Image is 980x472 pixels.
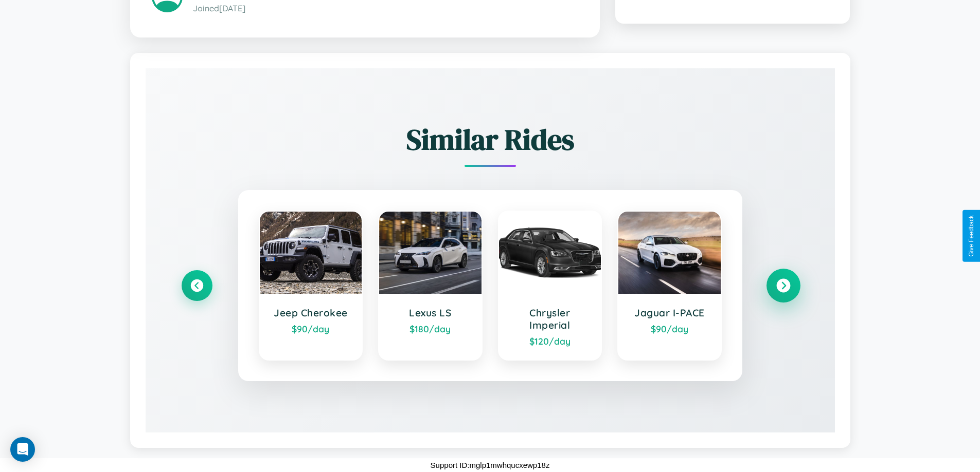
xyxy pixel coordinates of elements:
h3: Chrysler Imperial [509,307,591,331]
div: $ 120 /day [509,335,591,347]
div: $ 180 /day [389,323,471,334]
p: Support ID: mglp1mwhqucxewp18z [431,458,550,472]
h3: Jaguar I-PACE [629,307,710,319]
a: Lexus LS$180/day [378,211,483,361]
h3: Lexus LS [389,307,471,319]
div: $ 90 /day [270,323,352,334]
div: Give Feedback [968,215,975,257]
a: Jaguar I-PACE$90/day [617,211,722,361]
div: Open Intercom Messenger [10,437,35,462]
p: Joined [DATE] [193,1,578,16]
h3: Jeep Cherokee [270,307,352,319]
h2: Similar Rides [182,120,799,159]
a: Chrysler Imperial$120/day [498,211,602,361]
div: $ 90 /day [629,323,710,334]
a: Jeep Cherokee$90/day [259,211,363,361]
